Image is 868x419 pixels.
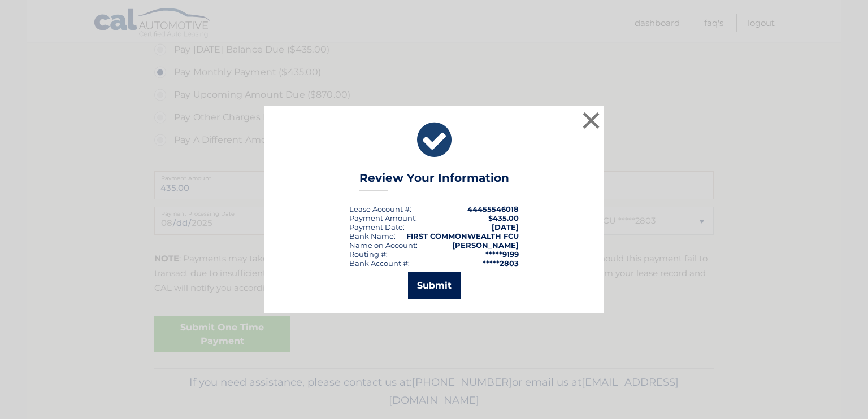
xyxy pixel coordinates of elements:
span: Payment Date [349,222,403,232]
div: : [349,222,405,232]
div: Bank Account #: [349,259,410,268]
strong: 44455546018 [467,204,519,213]
h3: Review Your Information [359,171,509,191]
div: Bank Name: [349,232,396,241]
div: Routing #: [349,250,388,259]
div: Payment Amount: [349,213,417,222]
span: $435.00 [488,213,519,222]
div: Lease Account #: [349,204,411,213]
button: Submit [408,272,461,299]
button: × [580,109,602,132]
span: [DATE] [492,222,519,232]
div: Name on Account: [349,241,418,250]
strong: [PERSON_NAME] [452,241,519,250]
strong: FIRST COMMONWEALTH FCU [406,232,519,241]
